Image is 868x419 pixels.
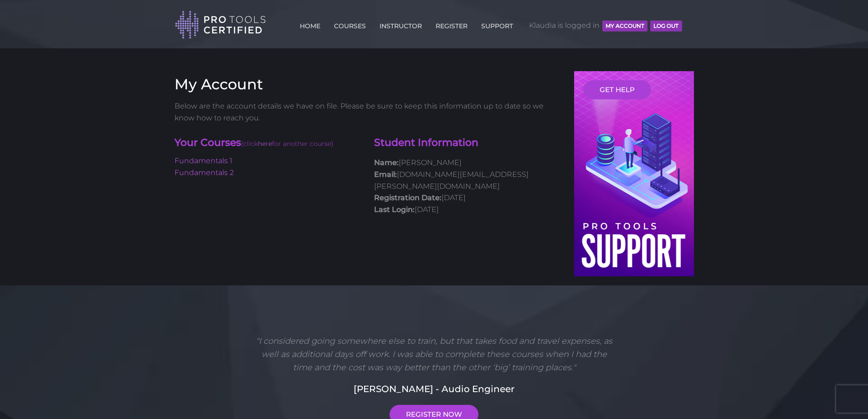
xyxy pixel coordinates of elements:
h4: Your Courses [175,136,361,151]
h3: My Account [175,76,561,93]
a: HOME [298,17,323,31]
button: Log Out [650,21,682,31]
a: Fundamentals 1 [175,156,232,165]
strong: Email: [374,170,397,179]
p: Below are the account details we have on file. Please be sure to keep this information up to date... [175,100,561,124]
a: here [258,140,272,148]
h4: Student Information [374,136,560,150]
p: [PERSON_NAME] [DOMAIN_NAME][EMAIL_ADDRESS][PERSON_NAME][DOMAIN_NAME] [DATE] [DATE] [374,157,560,215]
strong: Last Login: [374,205,415,214]
span: (click for another course) [241,140,334,148]
p: "I considered going somewhere else to train, but that takes food and travel expenses, as well as ... [252,335,616,374]
a: SUPPORT [479,17,515,31]
a: REGISTER [433,17,470,31]
a: GET HELP [583,80,651,99]
strong: Registration Date: [374,193,442,202]
a: COURSES [332,17,368,31]
span: Klaudia is logged in [529,12,682,39]
h5: [PERSON_NAME] - Audio Engineer [175,382,694,396]
strong: Name: [374,158,399,167]
img: Pro Tools Certified Logo [175,10,266,40]
a: INSTRUCTOR [377,17,424,31]
a: Fundamentals 2 [175,168,234,177]
button: MY ACCOUNT [602,21,647,31]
